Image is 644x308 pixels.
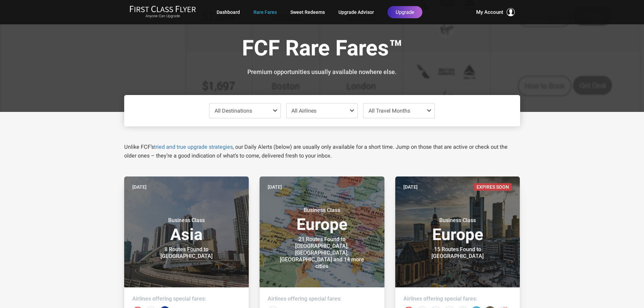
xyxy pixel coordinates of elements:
[268,207,376,233] h3: Europe
[268,295,376,302] h4: Airlines offering special fares:
[144,246,229,260] div: 8 Routes Found to [GEOGRAPHIC_DATA]
[130,14,196,19] small: Anyone Can Upgrade
[387,6,422,18] a: Upgrade
[403,217,512,243] h3: Europe
[369,108,410,114] span: All Travel Months
[290,6,325,18] a: Sweet Redeems
[403,183,418,191] time: [DATE]
[253,6,277,18] a: Rare Fares
[415,246,500,260] div: 15 Routes Found to [GEOGRAPHIC_DATA]
[280,236,364,270] div: 21 Routes Found to [GEOGRAPHIC_DATA], [GEOGRAPHIC_DATA], [GEOGRAPHIC_DATA] and 14 more cities
[338,6,374,18] a: Upgrade Advisor
[144,217,229,224] small: Business Class
[132,183,147,191] time: [DATE]
[154,144,233,150] a: tried and true upgrade strategies
[268,183,282,191] time: [DATE]
[474,183,512,191] span: Expires Soon
[280,207,364,214] small: Business Class
[124,143,520,160] p: Unlike FCF’s , our Daily Alerts (below) are usually only available for a short time. Jump on thos...
[217,6,240,18] a: Dashboard
[415,217,500,224] small: Business Class
[129,69,515,75] h3: Premium opportunities usually available nowhere else.
[476,8,515,16] button: My Account
[132,295,241,302] h4: Airlines offering special fares:
[476,8,503,16] span: My Account
[403,295,512,302] h4: Airlines offering special fares:
[130,5,196,13] img: First Class Flyer
[129,37,515,63] h1: FCF Rare Fares™
[215,108,252,114] span: All Destinations
[291,108,316,114] span: All Airlines
[130,5,196,19] a: First Class FlyerAnyone Can Upgrade
[132,217,241,243] h3: Asia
